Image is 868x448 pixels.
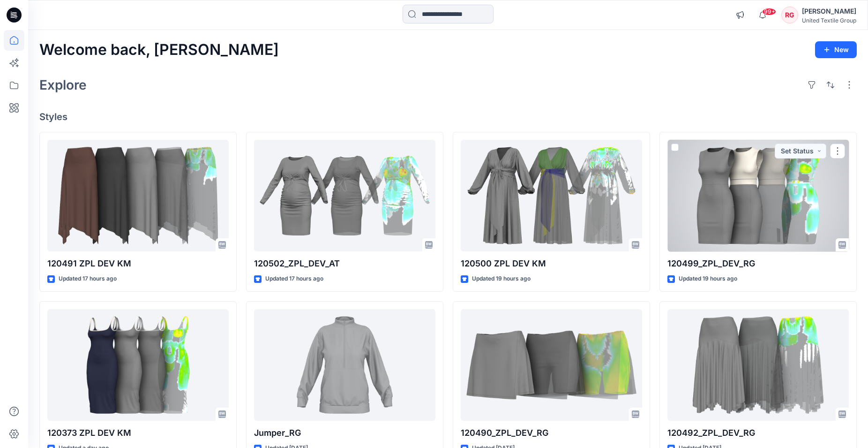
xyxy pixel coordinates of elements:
[667,426,849,440] p: 120492_ZPL_DEV_RG
[667,140,849,252] a: 120499_ZPL_DEV_RG
[802,17,856,24] div: United Textile Group
[254,140,435,252] a: 120502_ZPL_DEV_AT
[39,41,279,59] h2: Welcome back, [PERSON_NAME]
[254,426,435,440] p: Jumper_RG
[679,274,737,284] p: Updated 19 hours ago
[815,41,857,58] button: New
[461,140,642,252] a: 120500 ZPL DEV KM
[461,309,642,421] a: 120490_ZPL_DEV_RG
[254,309,435,421] a: Jumper_RG
[265,274,323,284] p: Updated 17 hours ago
[59,274,117,284] p: Updated 17 hours ago
[472,274,531,284] p: Updated 19 hours ago
[47,257,229,270] p: 120491 ZPL DEV KM
[47,426,229,440] p: 120373 ZPL DEV KM
[39,77,87,92] h2: Explore
[461,426,642,440] p: 120490_ZPL_DEV_RG
[667,257,849,270] p: 120499_ZPL_DEV_RG
[47,309,229,421] a: 120373 ZPL DEV KM
[39,111,857,122] h4: Styles
[47,140,229,252] a: 120491 ZPL DEV KM
[667,309,849,421] a: 120492_ZPL_DEV_RG
[781,7,798,23] div: RG
[254,257,435,270] p: 120502_ZPL_DEV_AT
[762,8,776,15] span: 99+
[461,257,642,270] p: 120500 ZPL DEV KM
[802,6,856,17] div: [PERSON_NAME]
